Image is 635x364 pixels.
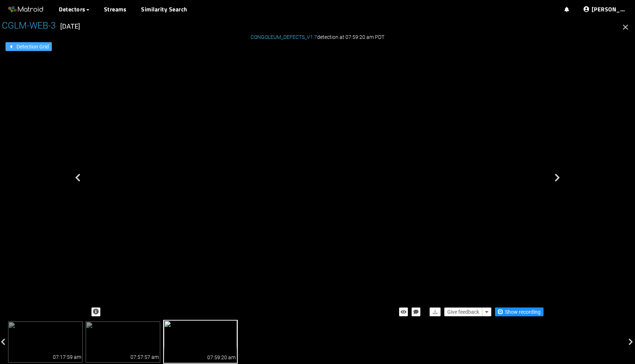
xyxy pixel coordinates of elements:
[207,353,236,361] div: 07:59:20 am
[447,308,479,316] span: Give feedback
[433,309,438,315] span: download
[495,307,543,316] button: Show recording
[251,34,384,40] span: detection at 07:59:20 am PDT
[104,5,127,14] a: Streams
[163,320,238,364] img: 1754924360.588841.jpg
[444,307,482,316] button: Give feedback
[86,321,160,363] img: 1754924277.468841.jpg
[7,4,44,15] img: Matroid logo
[141,5,187,14] a: Similarity Search
[251,34,317,40] span: CONGOLEUM_DEFECTS_V1.7
[430,307,441,316] button: download
[505,308,541,316] span: Show recording
[59,5,86,14] span: Detectors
